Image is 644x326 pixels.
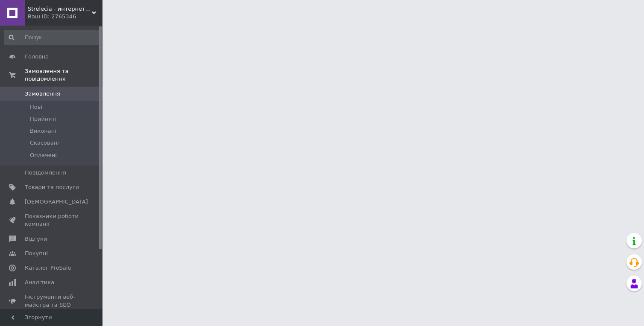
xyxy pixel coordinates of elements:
span: Нові [30,103,42,111]
span: Каталог ProSale [25,264,71,272]
span: Товари та послуги [25,183,79,191]
span: Аналітика [25,279,54,286]
span: Оплачені [30,151,57,159]
span: Замовлення та повідомлення [25,67,102,83]
span: Замовлення [25,90,60,98]
span: Показники роботи компанії [25,212,79,228]
div: Ваш ID: 2765346 [28,13,102,20]
span: [DEMOGRAPHIC_DATA] [25,198,88,206]
span: Головна [25,53,49,61]
span: Скасовані [30,139,59,147]
input: Пошук [4,30,101,45]
span: Інструменти веб-майстра та SEO [25,293,79,309]
span: Strelecia - интернет-магазин женских сумок, клатчей, рюкзаков и одежды [28,5,92,13]
span: Повідомлення [25,169,66,177]
span: Відгуки [25,235,47,243]
span: Покупці [25,250,48,257]
span: Виконані [30,127,56,135]
span: Прийняті [30,115,56,123]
